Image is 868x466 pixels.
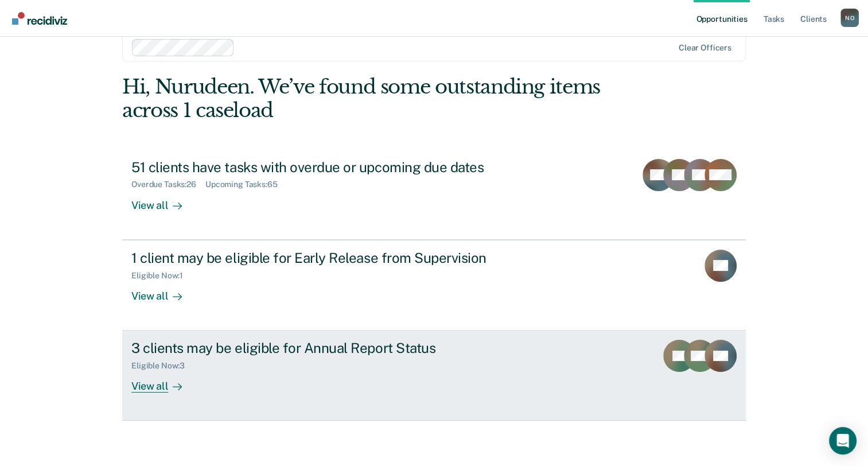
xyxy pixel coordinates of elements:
div: Eligible Now : 1 [131,271,192,281]
div: N O [840,9,859,27]
div: Overdue Tasks : 26 [131,180,205,189]
div: 51 clients have tasks with overdue or upcoming due dates [131,159,534,176]
div: Open Intercom Messenger [829,427,857,455]
div: 3 clients may be eligible for Annual Report Status [131,340,534,356]
a: 3 clients may be eligible for Annual Report StatusEligible Now:3View all [122,331,746,421]
div: View all [131,189,196,212]
a: 1 client may be eligible for Early Release from SupervisionEligible Now:1View all [122,240,746,331]
button: Profile dropdown button [840,9,859,27]
div: View all [131,371,196,393]
div: Upcoming Tasks : 65 [205,180,287,189]
img: Recidiviz [12,12,67,25]
div: Clear officers [679,43,731,53]
div: 1 client may be eligible for Early Release from Supervision [131,250,534,266]
a: 51 clients have tasks with overdue or upcoming due datesOverdue Tasks:26Upcoming Tasks:65View all [122,150,746,240]
div: View all [131,280,196,302]
div: Hi, Nurudeen. We’ve found some outstanding items across 1 caseload [122,75,621,122]
div: Eligible Now : 3 [131,361,194,371]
